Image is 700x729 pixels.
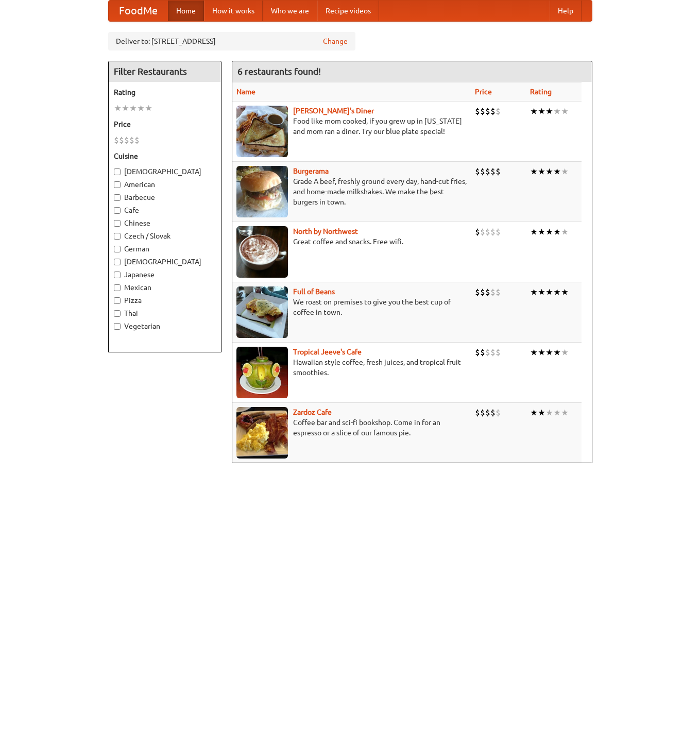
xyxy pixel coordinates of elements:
[114,244,216,254] label: German
[496,347,501,358] li: $
[114,194,121,201] input: Barbecue
[114,310,121,317] input: Thai
[485,106,490,117] li: $
[485,286,490,298] li: $
[168,1,204,21] a: Home
[114,284,121,291] input: Mexican
[475,166,480,177] li: $
[293,107,374,115] a: [PERSON_NAME]'s Diner
[553,106,561,117] li: ★
[109,61,221,82] h4: Filter Restaurants
[490,407,496,418] li: $
[114,181,121,188] input: American
[545,166,553,177] li: ★
[553,347,561,358] li: ★
[114,119,216,129] h5: Price
[485,407,490,418] li: $
[530,407,538,418] li: ★
[561,407,569,418] li: ★
[561,286,569,298] li: ★
[553,407,561,418] li: ★
[553,286,561,298] li: ★
[236,166,288,217] img: burgerama.jpg
[475,286,480,298] li: $
[114,207,121,214] input: Cafe
[323,36,348,46] a: Change
[496,166,501,177] li: $
[236,357,467,378] p: Hawaiian style coffee, fresh juices, and tropical fruit smoothies.
[236,236,467,247] p: Great coffee and snacks. Free wifi.
[114,220,121,227] input: Chinese
[475,407,480,418] li: $
[480,106,485,117] li: $
[129,103,137,114] li: ★
[538,166,545,177] li: ★
[480,347,485,358] li: $
[480,407,485,418] li: $
[490,347,496,358] li: $
[317,1,379,21] a: Recipe videos
[485,347,490,358] li: $
[114,168,121,175] input: [DEMOGRAPHIC_DATA]
[561,226,569,238] li: ★
[129,134,134,146] li: $
[114,179,216,190] label: American
[485,226,490,238] li: $
[561,166,569,177] li: ★
[538,226,545,238] li: ★
[122,103,129,114] li: ★
[475,226,480,238] li: $
[236,297,467,317] p: We roast on premises to give you the best cup of coffee in town.
[204,1,263,21] a: How it works
[114,269,216,280] label: Japanese
[490,226,496,238] li: $
[475,106,480,117] li: $
[236,347,288,398] img: jeeves.jpg
[237,66,321,76] ng-pluralize: 6 restaurants found!
[114,295,216,306] label: Pizza
[538,407,545,418] li: ★
[145,103,152,114] li: ★
[545,347,553,358] li: ★
[545,407,553,418] li: ★
[293,408,332,416] a: Zardoz Cafe
[114,282,216,293] label: Mexican
[114,192,216,202] label: Barbecue
[538,286,545,298] li: ★
[114,323,121,330] input: Vegetarian
[530,226,538,238] li: ★
[545,286,553,298] li: ★
[293,287,335,296] a: Full of Beans
[538,106,545,117] li: ★
[293,348,362,356] a: Tropical Jeeve's Cafe
[114,103,122,114] li: ★
[134,134,140,146] li: $
[490,286,496,298] li: $
[293,227,358,235] a: North by Northwest
[561,106,569,117] li: ★
[236,116,467,137] p: Food like mom cooked, if you grew up in [US_STATE] and mom ran a diner. Try our blue plate special!
[490,166,496,177] li: $
[114,134,119,146] li: $
[485,166,490,177] li: $
[538,347,545,358] li: ★
[480,226,485,238] li: $
[550,1,582,21] a: Help
[114,87,216,97] h5: Rating
[530,106,538,117] li: ★
[530,347,538,358] li: ★
[114,218,216,228] label: Chinese
[263,1,317,21] a: Who we are
[480,166,485,177] li: $
[530,166,538,177] li: ★
[137,103,145,114] li: ★
[496,106,501,117] li: $
[114,151,216,161] h5: Cuisine
[553,226,561,238] li: ★
[236,286,288,338] img: beans.jpg
[114,205,216,215] label: Cafe
[114,272,121,278] input: Japanese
